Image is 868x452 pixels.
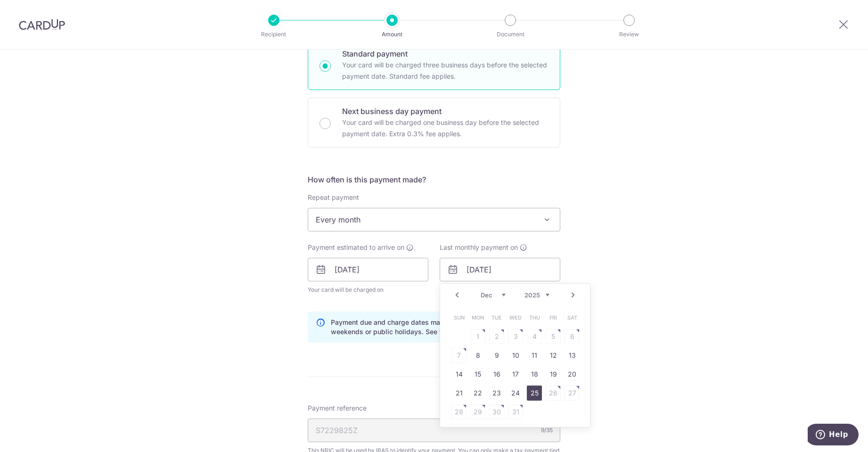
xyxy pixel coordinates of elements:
span: Saturday [565,310,580,325]
span: Tuesday [489,310,504,325]
a: 21 [451,386,467,401]
a: 11 [527,348,542,363]
a: 23 [489,386,504,401]
span: Your card will be charged on [308,285,428,295]
p: Payment due and charge dates may be adjusted if it falls on weekends or public holidays. See fina... [331,318,552,337]
div: 9/35 [541,426,553,435]
label: Repeat payment [308,193,359,202]
a: Next [567,289,579,301]
a: 15 [470,367,485,382]
a: 8 [470,348,485,363]
a: 25 [527,386,542,401]
p: Next business day payment [342,106,549,117]
span: Every month [308,208,560,231]
p: Recipient [239,30,309,39]
input: DD / MM / YYYY [308,258,428,281]
p: Document [475,30,545,39]
a: Prev [451,289,463,301]
a: 12 [546,348,561,363]
span: Every month [308,208,560,231]
span: Sunday [451,310,467,325]
p: Your card will be charged three business days before the selected payment date. Standard fee appl... [342,59,549,82]
img: CardUp [19,19,65,30]
span: Last monthly payment on [440,243,518,252]
span: Payment estimated to arrive on [308,243,404,252]
a: 24 [508,386,523,401]
a: 14 [451,367,467,382]
a: 9 [489,348,504,363]
span: Monday [470,310,485,325]
p: Review [594,30,664,39]
input: DD / MM / YYYY [440,258,560,281]
a: 17 [508,367,523,382]
p: Standard payment [342,48,549,59]
span: Friday [546,310,561,325]
a: 19 [546,367,561,382]
a: 18 [527,367,542,382]
a: 16 [489,367,504,382]
a: 22 [470,386,485,401]
p: Amount [357,30,427,39]
span: Payment reference [308,403,367,413]
a: 10 [508,348,523,363]
iframe: Opens a widget where you can find more information [808,424,859,447]
a: 20 [565,367,580,382]
h5: How often is this payment made? [308,174,560,185]
p: Your card will be charged one business day before the selected payment date. Extra 0.3% fee applies. [342,117,549,140]
a: 13 [565,348,580,363]
span: Thursday [527,310,542,325]
span: Wednesday [508,310,523,325]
